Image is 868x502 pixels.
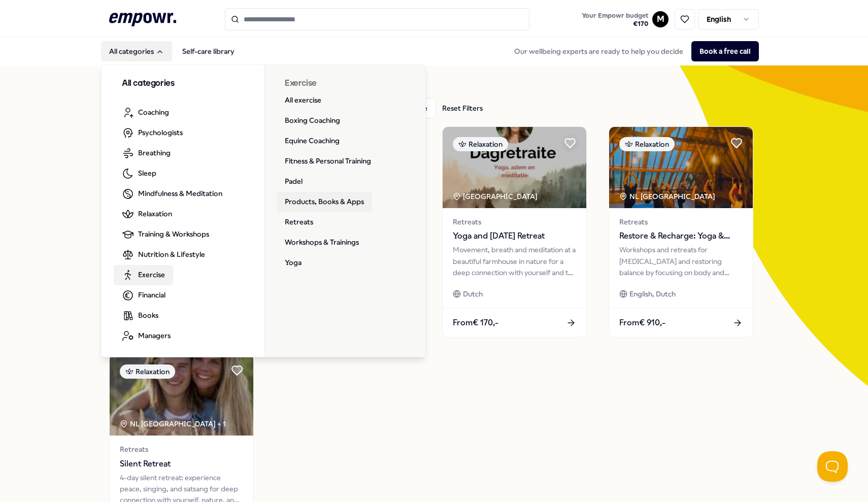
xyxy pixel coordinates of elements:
a: Sleep [114,163,164,184]
a: Fitness & Personal Training [277,151,379,172]
span: Retreats [619,216,743,227]
span: Financial [138,289,165,300]
span: Breathing [138,147,171,158]
a: Mindfulness & Meditation [114,184,230,204]
img: package image [443,127,586,208]
span: Mindfulness & Meditation [138,188,222,199]
div: Our wellbeing experts are ready to help you decide [506,41,759,61]
span: Training & Workshops [138,228,209,240]
a: Your Empowr budget€170 [578,9,652,30]
a: Coaching [114,103,177,123]
a: Relaxation [114,204,180,224]
h3: Exercise [285,77,406,90]
button: M [652,11,669,27]
a: Training & Workshops [114,224,217,245]
a: Financial [114,285,174,306]
a: package imageRelaxation[GEOGRAPHIC_DATA] RetreatsYoga and [DATE] RetreatMovement, breath and medi... [442,126,587,338]
a: Nutrition & Lifestyle [114,245,213,265]
span: Retreats [120,444,243,455]
span: Exercise [138,269,165,280]
nav: Main [101,41,243,61]
span: Retreats [453,216,576,227]
a: Exercise [114,265,173,285]
a: Products, Books & Apps [277,192,372,212]
span: Coaching [138,107,169,118]
span: Psychologists [138,127,183,138]
a: Books [114,306,166,326]
div: Relaxation [619,137,675,151]
span: Nutrition & Lifestyle [138,249,205,260]
div: [GEOGRAPHIC_DATA] [453,191,539,202]
span: From € 170,- [453,316,498,329]
a: Psychologists [114,123,191,143]
img: package image [110,354,253,436]
div: All categories [102,65,426,358]
div: Workshops and retreats for [MEDICAL_DATA] and restoring balance by focusing on body and mind. [619,244,743,278]
a: Breathing [114,143,179,163]
a: package imageRelaxationNL [GEOGRAPHIC_DATA] RetreatsRestore & Recharge: Yoga & MeditationWorkshop... [609,126,753,338]
button: Your Empowr budget€170 [580,10,650,30]
img: package image [609,127,753,208]
a: All exercise [277,90,329,111]
div: Reset Filters [442,103,483,114]
a: Yoga [277,253,310,273]
iframe: Help Scout Beacon - Open [817,451,848,482]
a: Boxing Coaching [277,111,348,131]
span: € 170 [582,20,648,28]
span: Restore & Recharge: Yoga & Meditation [619,229,743,243]
a: Workshops & Trainings [277,232,367,253]
div: Relaxation [453,137,508,151]
span: English, Dutch [629,288,676,299]
div: Relaxation [120,364,175,379]
button: All categories [101,41,172,61]
span: Relaxation [138,208,172,219]
div: NL [GEOGRAPHIC_DATA] + 1 [120,418,226,429]
span: Silent Retreat [120,457,243,471]
span: Dutch [463,288,483,299]
span: Sleep [138,168,156,179]
a: Padel [277,172,311,192]
input: Search for products, categories or subcategories [225,8,529,30]
a: Self-care library [174,41,243,61]
span: Books [138,310,158,321]
a: Retreats [277,212,321,232]
button: Book a free call [691,41,759,61]
span: Your Empowr budget [582,12,648,20]
div: NL [GEOGRAPHIC_DATA] [619,191,717,202]
a: Equine Coaching [277,131,348,151]
span: From € 910,- [619,316,665,329]
div: Movement, breath and meditation at a beautiful farmhouse in nature for a deep connection with you... [453,244,576,278]
a: Managers [114,326,179,346]
span: Managers [138,330,171,341]
h3: All categories [122,77,244,90]
span: Yoga and [DATE] Retreat [453,229,576,243]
